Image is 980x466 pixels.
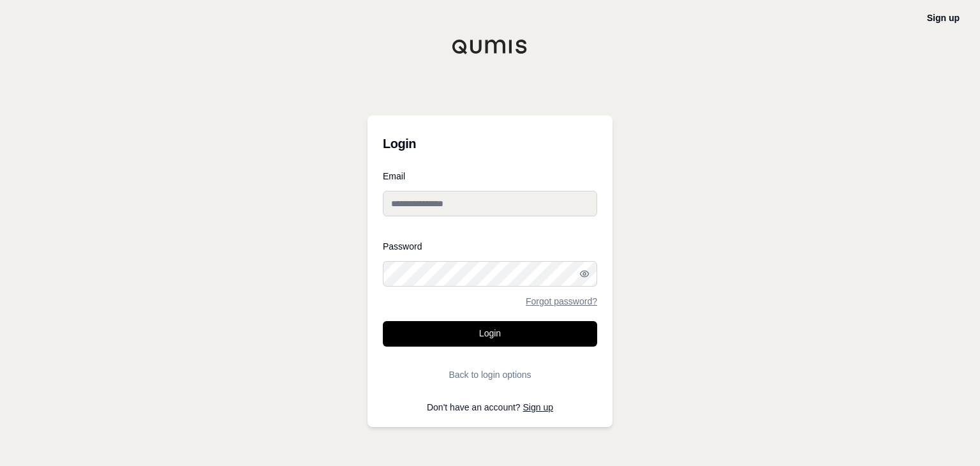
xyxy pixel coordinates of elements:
[383,131,597,156] h3: Login
[523,402,553,412] a: Sign up
[383,242,597,251] label: Password
[383,321,597,347] button: Login
[452,39,528,54] img: Qumis
[383,172,597,181] label: Email
[526,297,597,306] a: Forgot password?
[383,362,597,387] button: Back to login options
[927,13,960,23] a: Sign up
[383,403,597,412] p: Don't have an account?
